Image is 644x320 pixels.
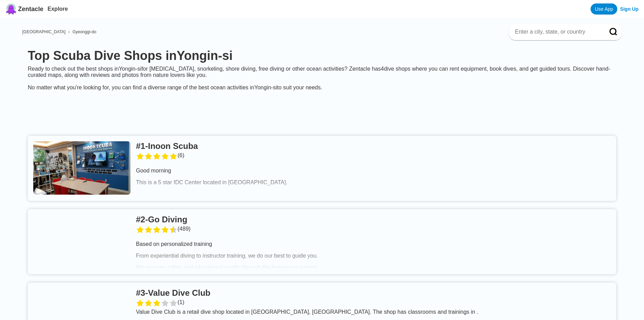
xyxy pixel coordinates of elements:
a: Explore [48,6,68,12]
span: › [68,29,70,34]
img: Zentacle logo [6,3,17,15]
h1: Top Scuba Dive Shops in Yongin-si [28,48,616,63]
input: Enter a city, state, or country [514,28,600,35]
a: Sign Up [620,6,638,12]
a: Use App [591,3,617,15]
a: [GEOGRAPHIC_DATA] [22,29,66,34]
div: Ready to check out the best shops in Yongin-si for [MEDICAL_DATA], snorkeling, shore diving, free... [22,66,622,91]
span: Zentacle [18,6,43,13]
iframe: Advertisement [154,96,490,127]
a: Gyeonggi-do [72,29,96,34]
a: Zentacle logoZentacle [6,3,43,15]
